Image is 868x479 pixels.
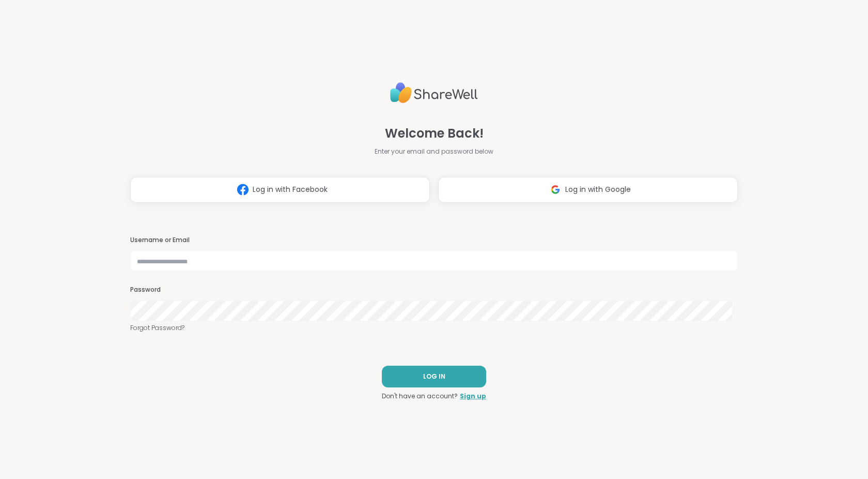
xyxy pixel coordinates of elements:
button: LOG IN [382,366,486,387]
span: Enter your email and password below [375,147,493,156]
a: Forgot Password? [130,323,738,333]
img: ShareWell Logo [390,78,478,108]
span: Don't have an account? [382,392,458,401]
button: Log in with Facebook [130,177,430,203]
span: Log in with Facebook [253,184,328,195]
button: Log in with Google [438,177,738,203]
h3: Username or Email [130,236,738,245]
a: Sign up [460,392,486,401]
img: ShareWell Logomark [233,180,253,199]
h3: Password [130,286,738,294]
span: LOG IN [423,372,445,381]
span: Log in with Google [565,184,631,195]
span: Welcome Back! [385,124,484,143]
img: ShareWell Logomark [546,180,565,199]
